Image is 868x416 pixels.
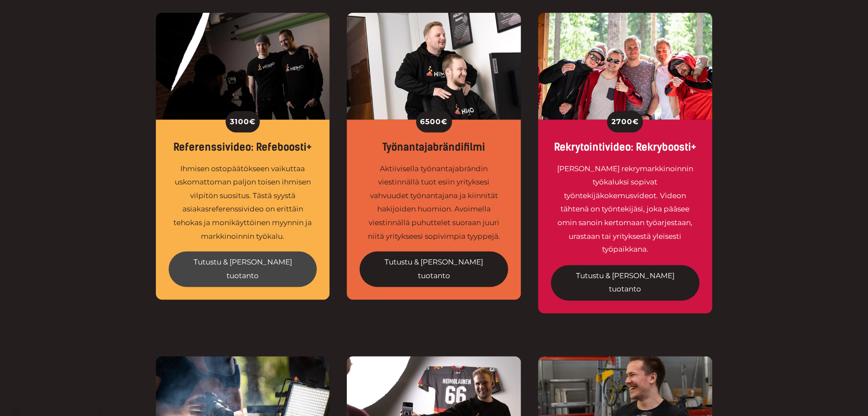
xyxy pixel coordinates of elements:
[360,252,508,287] a: Tutustu & [PERSON_NAME] tuotanto
[169,162,317,243] div: Ihmisen ostopäätökseen vaikuttaa uskomattoman paljon toisen ihmisen vilpitön suositus. Tästä syys...
[551,265,700,301] a: Tutustu & [PERSON_NAME] tuotanto
[360,141,508,154] div: Työnantajabrändifilmi
[360,162,508,243] div: Aktiivisella työnantajabrändin viestinnällä tuot esiin yrityksesi vahvuudet työnantajana ja kiinn...
[249,115,256,129] span: €
[551,141,700,154] div: Rekrytointivideo: Rekryboosti+
[441,115,448,129] span: €
[607,111,643,133] div: 2700
[226,111,260,133] div: 3100
[347,13,521,120] img: Työnantajabrändi ja sen viestintä sujuu videoilla.
[156,13,330,120] img: Referenssivideo on myynnin työkalu.
[632,115,639,129] span: €
[169,252,317,287] a: Tutustu & [PERSON_NAME] tuotanto
[538,13,713,120] img: Rekryvideo päästää työntekijäsi valokeilaan.
[551,162,700,257] div: [PERSON_NAME] rekrymarkkinoinnin työkaluksi sopivat työntekijäkokemusvideot. Videon tähtenä on ty...
[169,141,317,154] div: Referenssivideo: Refeboosti+
[416,111,452,133] div: 6500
